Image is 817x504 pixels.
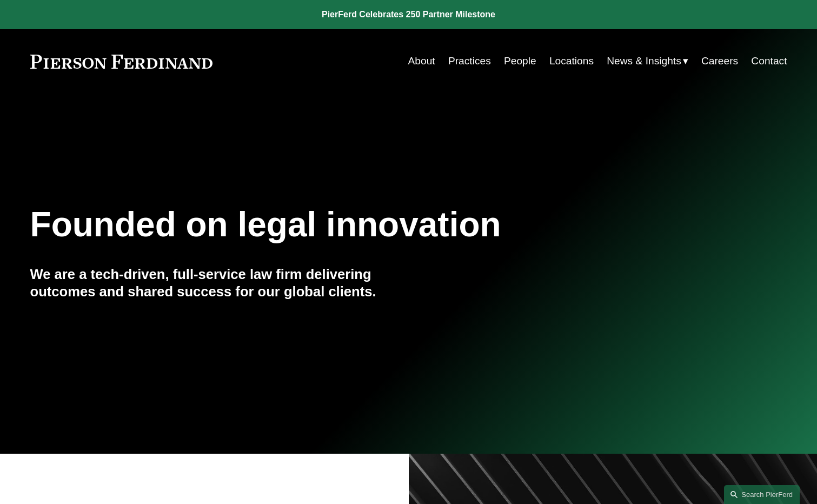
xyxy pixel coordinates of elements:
[751,51,787,71] a: Contact
[448,51,491,71] a: Practices
[607,51,688,71] a: folder dropdown
[408,51,435,71] a: About
[724,485,800,504] a: Search this site
[607,52,681,71] span: News & Insights
[701,51,738,71] a: Careers
[504,51,536,71] a: People
[549,51,594,71] a: Locations
[30,266,409,301] h4: We are a tech-driven, full-service law firm delivering outcomes and shared success for our global...
[30,205,661,244] h1: Founded on legal innovation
